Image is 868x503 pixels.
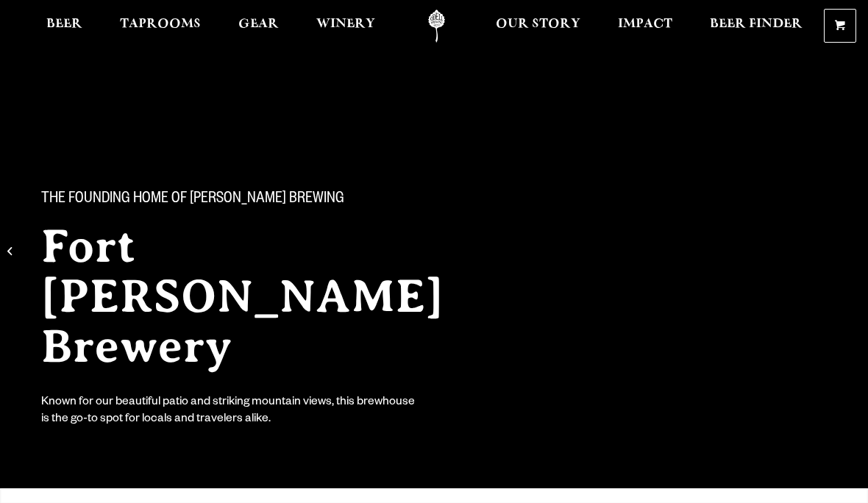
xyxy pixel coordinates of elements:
span: Impact [618,18,672,30]
span: Winery [316,18,375,30]
span: Taprooms [120,18,201,30]
a: Our Story [486,10,590,43]
a: Gear [229,10,288,43]
a: Impact [608,10,682,43]
span: Our Story [496,18,580,30]
a: Beer Finder [700,10,812,43]
a: Odell Home [409,10,464,43]
span: Beer [46,18,82,30]
a: Taprooms [110,10,210,43]
span: Beer Finder [710,18,803,30]
a: Beer [37,10,92,43]
div: Known for our beautiful patio and striking mountain views, this brewhouse is the go-to spot for l... [41,395,418,429]
h2: Fort [PERSON_NAME] Brewery [41,221,500,371]
span: Gear [238,18,279,30]
span: The Founding Home of [PERSON_NAME] Brewing [41,190,344,210]
a: Winery [307,10,385,43]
